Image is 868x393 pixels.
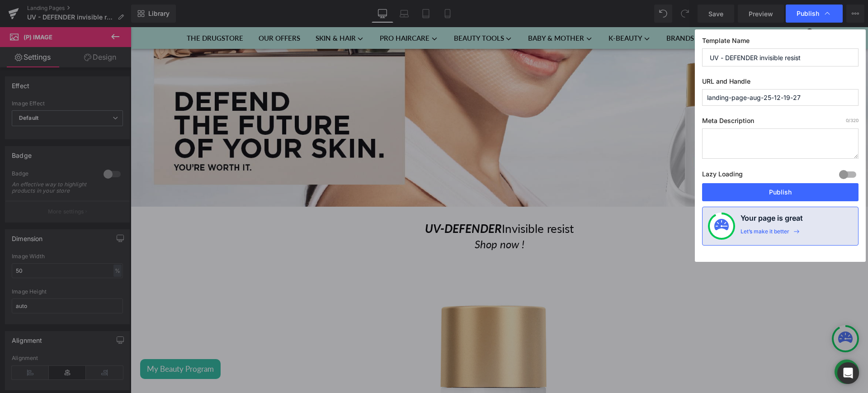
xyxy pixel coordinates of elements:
[741,228,789,240] div: Let’s make it better
[702,183,859,201] button: Publish
[702,37,859,48] label: Template Name
[846,118,859,123] span: /320
[670,7,689,13] span: 0
[344,210,394,223] i: Shop now !
[294,194,371,208] i: UV-DEFENDER
[797,9,819,18] span: Publish
[714,219,729,233] img: onboarding-status.svg
[741,213,803,228] h4: Your page is great
[846,118,849,123] span: 0
[702,117,859,128] label: Meta Description
[702,168,743,183] label: Lazy Loading
[9,332,90,352] button: My Beauty Program
[702,77,859,89] label: URL and Handle
[837,362,859,384] div: Open Intercom Messenger
[5,193,733,209] h1: Invisible resist
[670,0,688,9] a: 0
